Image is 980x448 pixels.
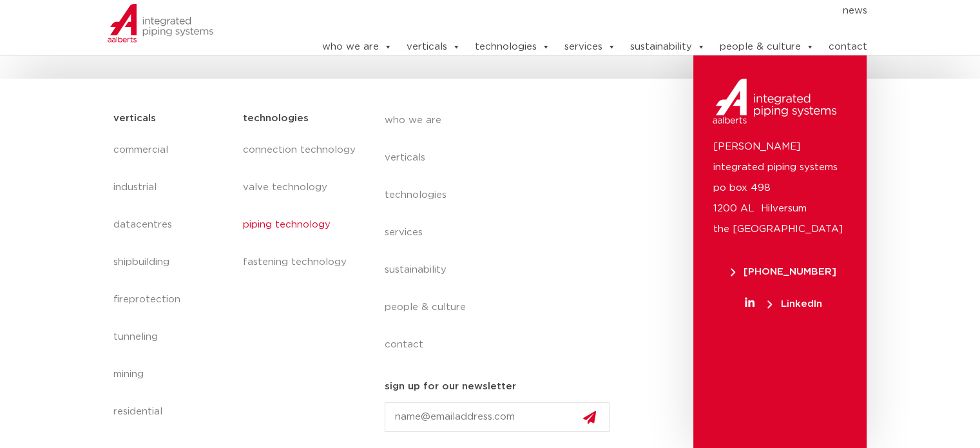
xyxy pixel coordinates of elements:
[242,131,358,169] a: connection technology
[385,289,620,326] a: people & culture
[385,376,516,397] h5: sign up for our newsletter
[385,402,610,432] input: name@emailaddress.com
[406,34,460,60] a: verticals
[113,169,230,206] a: industrial
[113,206,230,244] a: datacentres
[242,108,308,129] h5: technologies
[385,251,620,289] a: sustainability
[113,244,230,281] a: shipbuilding
[242,244,358,281] a: fastening technology
[113,131,230,431] nav: Menu
[842,1,867,21] a: news
[385,326,620,364] a: contact
[828,34,867,60] a: contact
[713,267,854,277] a: [PHONE_NUMBER]
[731,267,836,277] span: [PHONE_NUMBER]
[385,139,620,177] a: verticals
[564,34,615,60] a: services
[113,356,230,393] a: mining
[113,393,230,431] a: residential
[242,131,358,281] nav: Menu
[385,214,620,251] a: services
[474,34,550,60] a: technologies
[583,411,596,424] img: send.svg
[242,169,358,206] a: valve technology
[113,108,156,129] h5: verticals
[322,34,392,60] a: who we are
[713,299,854,309] a: LinkedIn
[113,281,230,318] a: fireprotection
[767,299,821,309] span: LinkedIn
[385,102,620,364] nav: Menu
[242,206,358,244] a: piping technology
[385,177,620,214] a: technologies
[113,318,230,356] a: tunneling
[719,34,814,60] a: people & culture
[629,34,705,60] a: sustainability
[713,137,847,240] p: [PERSON_NAME] integrated piping systems po box 498 1200 AL Hilversum the [GEOGRAPHIC_DATA]
[282,1,867,21] nav: Menu
[385,102,620,139] a: who we are
[113,131,230,169] a: commercial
